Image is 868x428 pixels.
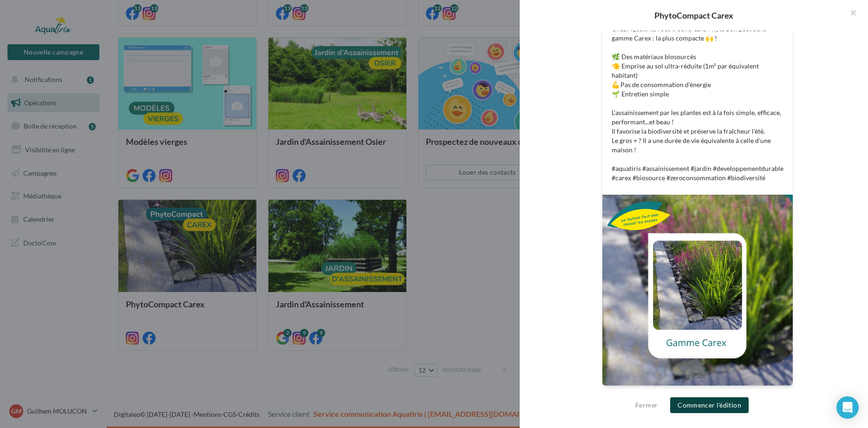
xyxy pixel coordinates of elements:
button: Commencer l'édition [670,397,749,413]
div: Open Intercom Messenger [836,396,859,419]
div: La prévisualisation est non-contractuelle [602,386,793,398]
div: PhytoCompact Carex [535,11,853,20]
button: Fermer [632,400,661,411]
p: Chez Aquatiris, vous trouverez la PhytoCompact de la gamme Carex : la plus compacte 🙌 ! 🌿 Des mat... [612,24,783,183]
